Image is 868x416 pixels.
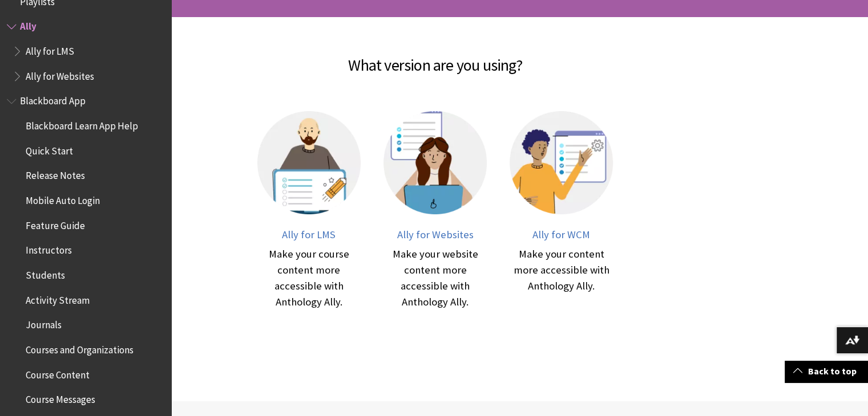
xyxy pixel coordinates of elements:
[26,191,100,206] span: Mobile Auto Login
[510,246,613,294] div: Make your content more accessible with Anthology Ally.
[26,42,74,57] span: Ally for LMS
[26,166,85,182] span: Release Notes
[26,216,85,231] span: Feature Guide
[383,246,487,310] div: Make your website content more accessible with Anthology Ally.
[397,228,474,241] span: Ally for Websites
[510,111,613,214] img: Ally for WCM
[282,228,336,241] span: Ally for LMS
[26,116,138,132] span: Blackboard Learn App Help
[26,266,65,281] span: Students
[26,390,95,406] span: Course Messages
[383,111,487,310] a: Ally for Websites Ally for Websites Make your website content more accessible with Anthology Ally.
[26,67,94,82] span: Ally for Websites
[257,246,361,310] div: Make your course content more accessible with Anthology Ally.
[20,92,86,107] span: Blackboard App
[257,111,361,310] a: Ally for LMS Make your course content more accessible with Anthology Ally.
[532,228,590,241] span: Ally for WCM
[26,141,73,157] span: Quick Start
[383,111,487,214] img: Ally for Websites
[26,316,62,331] span: Journals
[26,365,90,381] span: Course Content
[26,340,134,356] span: Courses and Organizations
[7,17,164,86] nav: Book outline for Anthology Ally Help
[785,361,868,382] a: Back to top
[20,17,37,32] span: Ally
[26,241,72,256] span: Instructors
[26,291,90,306] span: Activity Stream
[510,111,613,310] a: Ally for WCM Ally for WCM Make your content more accessible with Anthology Ally.
[183,39,688,77] h2: What version are you using?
